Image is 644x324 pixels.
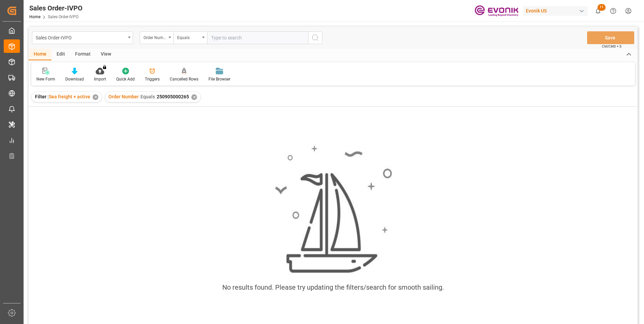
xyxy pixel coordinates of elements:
[157,94,189,99] span: 250905000265
[49,94,90,99] span: Sea freight + active
[191,94,197,100] div: ✕
[177,33,200,41] div: Equals
[116,76,135,82] div: Quick Add
[29,14,40,19] a: Home
[523,4,590,17] button: Evonik US
[36,76,55,82] div: New Form
[29,3,83,13] div: Sales Order-IVPO
[108,94,139,99] span: Order Number
[93,94,98,100] div: ✕
[70,49,96,60] div: Format
[65,76,84,82] div: Download
[274,144,392,274] img: smooth_sailing.jpeg
[590,3,606,19] button: show 11 new notifications
[587,31,634,44] button: Save
[598,4,606,11] span: 11
[143,33,166,41] div: Order Number
[606,3,621,19] button: Help Center
[207,31,308,44] input: Type to search
[308,31,322,44] button: search button
[35,94,49,99] span: Filter :
[140,31,173,44] button: open menu
[29,49,52,60] div: Home
[140,94,155,99] span: Equals
[96,49,116,60] div: View
[602,44,621,49] span: Ctrl/CMD + S
[475,5,518,17] img: Evonik-brand-mark-Deep-Purple-RGB.jpeg_1700498283.jpeg
[36,33,126,41] div: Sales Order-IVPO
[52,49,70,60] div: Edit
[32,31,133,44] button: open menu
[145,76,160,82] div: Triggers
[222,282,444,292] div: No results found. Please try updating the filters/search for smooth sailing.
[208,76,230,82] div: File Browser
[173,31,207,44] button: open menu
[170,76,198,82] div: Cancelled Rows
[523,6,588,16] div: Evonik US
